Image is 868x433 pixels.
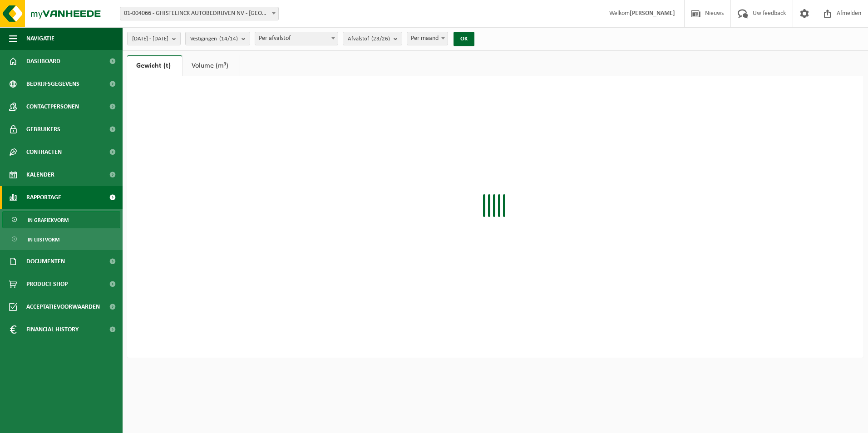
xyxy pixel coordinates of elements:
span: Per maand [407,32,448,45]
a: Gewicht (t) [127,55,182,76]
span: Kalender [26,163,54,186]
span: 01-004066 - GHISTELINCK AUTOBEDRIJVEN NV - WAREGEM [120,7,279,20]
span: Navigatie [26,27,54,50]
a: In grafiekvorm [2,211,120,228]
span: Vestigingen [190,32,238,46]
button: [DATE] - [DATE] [127,32,181,45]
count: (14/14) [219,36,238,42]
span: Rapportage [26,186,61,209]
span: [DATE] - [DATE] [132,32,168,46]
button: Afvalstof(23/26) [343,32,402,45]
span: Bedrijfsgegevens [26,73,79,95]
a: Volume (m³) [182,55,240,76]
a: In lijstvorm [2,231,120,248]
span: Contracten [26,141,62,163]
button: Vestigingen(14/14) [185,32,250,45]
button: OK [454,32,474,46]
count: (23/26) [371,36,390,42]
span: Financial History [26,318,79,341]
span: In grafiekvorm [28,212,69,229]
span: Gebruikers [26,118,60,141]
span: Per maand [407,32,448,45]
strong: [PERSON_NAME] [630,10,675,17]
span: Afvalstof [348,32,390,46]
span: 01-004066 - GHISTELINCK AUTOBEDRIJVEN NV - WAREGEM [120,7,278,20]
span: Acceptatievoorwaarden [26,295,100,318]
span: Documenten [26,250,65,273]
span: In lijstvorm [28,231,59,248]
span: Product Shop [26,273,68,295]
span: Per afvalstof [255,32,338,45]
span: Dashboard [26,50,60,73]
span: Contactpersonen [26,95,79,118]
